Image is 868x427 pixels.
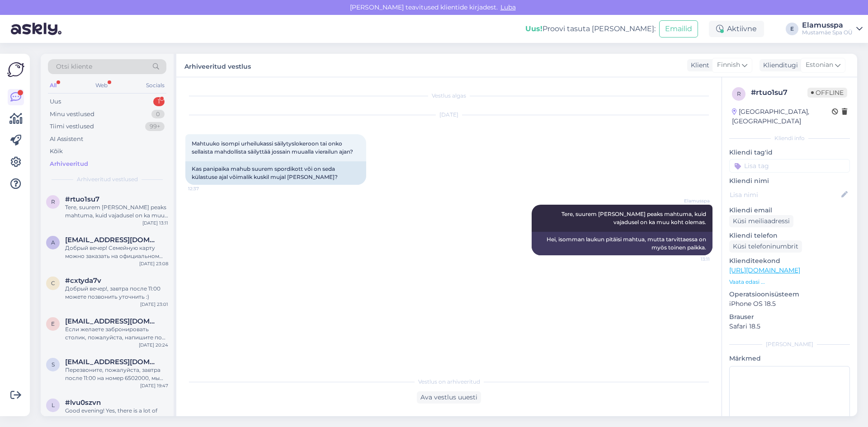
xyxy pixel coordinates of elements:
[730,190,840,200] input: Lisa nimi
[65,325,168,342] div: Если желаете забронировать столик, пожалуйста, напишите по адресу [EMAIL_ADDRESS][DOMAIN_NAME] :)
[417,391,481,404] div: Ava vestlus uuesti
[729,266,800,274] a: [URL][DOMAIN_NAME]
[729,278,850,286] p: Vaata edasi ...
[802,22,863,36] a: ElamusspaMustamäe Spa OÜ
[140,301,168,308] div: [DATE] 23:01
[729,206,850,215] p: Kliendi email
[525,24,542,33] b: Uus!
[737,90,741,97] span: r
[145,122,165,131] div: 99+
[802,22,853,29] div: Elamusspa
[732,107,832,126] div: [GEOGRAPHIC_DATA], [GEOGRAPHIC_DATA]
[140,382,168,389] div: [DATE] 19:47
[77,175,138,183] span: Arhiveeritud vestlused
[65,399,101,407] span: #lvu0szvn
[729,312,850,322] p: Brauser
[729,299,850,309] p: iPhone OS 18.5
[418,378,480,386] span: Vestlus on arhiveeritud
[676,197,710,204] span: Elamusspa
[65,317,159,325] span: estbell13@gmail.com
[65,195,99,203] span: #rtuo1su7
[185,111,712,119] div: [DATE]
[729,256,850,266] p: Klienditeekond
[65,236,159,244] span: alesja.19@mail.ru
[717,60,740,70] span: Finnish
[729,354,850,363] p: Märkmed
[144,80,166,91] div: Socials
[729,322,850,331] p: Safari 18.5
[561,211,708,225] span: Tere, suurem [PERSON_NAME] peaks mahtuma, kuid vajadusel on ka muu koht olemas.
[184,59,251,71] label: Arhiveeritud vestlus
[729,231,850,240] p: Kliendi telefon
[729,340,850,348] div: [PERSON_NAME]
[185,92,712,100] div: Vestlus algas
[50,97,61,106] div: Uus
[7,61,24,78] img: Askly Logo
[185,161,366,185] div: Kas panipaika mahub suurem spordikott või on seda külastuse ajal võimalik kuskil mujal [PERSON_NA...
[729,290,850,299] p: Operatsioonisüsteem
[729,176,850,186] p: Kliendi nimi
[751,87,807,98] div: # rtuo1su7
[51,198,55,205] span: r
[50,110,94,119] div: Minu vestlused
[65,277,101,285] span: #cxtyda7v
[729,148,850,157] p: Kliendi tag'id
[65,285,168,301] div: Добрый вечер!, завтра после 11:00 можете позвонить уточнить :)
[806,60,833,70] span: Estonian
[142,220,168,226] div: [DATE] 13:11
[659,20,698,38] button: Emailid
[192,140,353,155] span: Mahtuuko isompi urheilukassi säilytyslokeroon tai onko sellaista mahdollista säilyttää jossain mu...
[188,185,222,192] span: 12:37
[498,3,519,11] span: Luba
[56,62,92,71] span: Otsi kliente
[729,134,850,142] div: Kliendi info
[807,88,847,98] span: Offline
[50,122,94,131] div: Tiimi vestlused
[525,23,656,34] div: Proovi tasuta [PERSON_NAME]:
[65,366,168,382] div: Перезвоните, пожалуйста, завтра после 11:00 на номер 6502000, мы попробуем найти его для вас :)
[50,160,88,169] div: Arhiveeritud
[51,280,55,286] span: c
[51,320,55,327] span: e
[729,215,793,227] div: Küsi meiliaadressi
[729,159,850,173] input: Lisa tag
[65,407,168,423] div: Good evening! Yes, there is a lot of free space [DATE]!
[532,232,712,255] div: Hei, isomman laukun pitäisi mahtua, mutta tarvittaessa on myös toinen paikka.
[139,260,168,267] div: [DATE] 23:08
[139,342,168,348] div: [DATE] 20:24
[51,239,55,246] span: a
[52,402,55,408] span: l
[52,361,55,368] span: s
[94,80,109,91] div: Web
[687,61,709,70] div: Klient
[802,29,853,36] div: Mustamäe Spa OÜ
[50,135,83,144] div: AI Assistent
[709,21,764,37] div: Aktiivne
[65,203,168,220] div: Tere, suurem [PERSON_NAME] peaks mahtuma, kuid vajadusel on ka muu koht olemas.
[759,61,798,70] div: Klienditugi
[729,240,802,253] div: Küsi telefoninumbrit
[48,80,58,91] div: All
[151,110,165,119] div: 0
[676,256,710,263] span: 13:11
[153,97,165,106] div: 1
[786,23,798,35] div: E
[65,358,159,366] span: suhihhmariya@gmail.com
[50,147,63,156] div: Kõik
[65,244,168,260] div: Добрый вечер! Семейную карту можно заказать на официальном сайте [URL][DOMAIN_NAME]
